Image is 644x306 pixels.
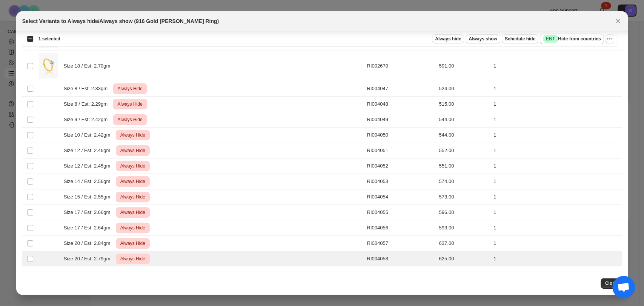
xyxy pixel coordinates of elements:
span: Size 8 / Est: 2.29gm [64,100,112,108]
span: Size 9 / Est: 2.42gm [64,116,112,123]
span: Size 15 / Est: 2.55gm [64,193,114,201]
td: RI004056 [364,220,437,235]
button: More actions [605,34,614,43]
button: SuccessENTHide from countries [540,34,604,44]
td: RI004057 [364,235,437,251]
span: Close [605,280,618,286]
td: RI004048 [364,96,437,112]
td: 544.00 [437,127,491,143]
td: RI004055 [364,205,437,220]
span: Always Hide [116,115,144,124]
td: 596.00 [437,205,491,220]
td: 1 [491,81,622,96]
span: Size 20 / Est: 2.84gm [64,240,114,247]
img: 916-Gold-Solace-Tiara-Ring-thumbnail.jpg [39,53,58,78]
span: Always Hide [119,177,147,186]
span: Size 12 / Est: 2.45gm [64,162,114,170]
span: Size 12 / Est: 2.46gm [64,147,114,154]
td: 515.00 [437,96,491,112]
h2: Select Variants to Always hide/Always show (916 Gold [PERSON_NAME] Ring) [22,17,219,25]
td: 1 [491,127,622,143]
td: 573.00 [437,189,491,205]
span: Always Hide [119,146,147,155]
td: 1 [491,235,622,251]
span: Always Hide [116,84,144,93]
span: Size 14 / Est: 2.56gm [64,178,114,185]
button: Close [601,278,622,289]
span: Schedule hide [505,36,535,42]
button: Always hide [432,34,464,43]
td: 1 [491,189,622,205]
span: Always Hide [119,208,147,217]
td: 524.00 [437,81,491,96]
td: RI004049 [364,112,437,127]
td: RI004054 [364,189,437,205]
span: Always show [469,36,497,42]
span: Always hide [435,36,461,42]
td: 1 [491,174,622,189]
td: RI004047 [364,81,437,96]
td: RI004050 [364,127,437,143]
button: Always show [466,34,500,43]
span: Size 20 / Est: 2.79gm [64,255,114,263]
span: Always Hide [119,254,147,263]
td: 1 [491,51,622,81]
td: RI004052 [364,158,437,174]
td: 1 [491,143,622,158]
span: 1 selected [38,36,60,42]
span: Size 18 / Est: 2.70gm [64,62,114,70]
button: Schedule hide [502,34,538,43]
td: 1 [491,220,622,235]
td: 637.00 [437,235,491,251]
td: 544.00 [437,112,491,127]
span: Size 17 / Est: 2.66gm [64,209,114,216]
span: Always Hide [119,223,147,232]
span: Always Hide [119,131,147,140]
td: RI004053 [364,174,437,189]
span: Always Hide [119,161,147,171]
td: 552.00 [437,143,491,158]
td: 593.00 [437,220,491,235]
td: 1 [491,205,622,220]
span: Always Hide [119,192,147,201]
span: Size 17 / Est: 2.64gm [64,224,114,232]
td: 1 [491,96,622,112]
td: RI004051 [364,143,437,158]
td: 1 [491,112,622,127]
td: RI004058 [364,251,437,266]
td: 551.00 [437,158,491,174]
span: Size 10 / Est: 2.42gm [64,131,114,139]
td: 1 [491,158,622,174]
span: Size 8 / Est: 2.33gm [64,85,112,92]
td: 1 [491,251,622,266]
a: Open chat [612,276,635,298]
span: Always Hide [119,239,147,248]
span: Always Hide [116,100,144,109]
span: ENT [546,36,555,42]
td: 574.00 [437,174,491,189]
span: Hide from countries [543,35,601,43]
td: 625.00 [437,251,491,266]
td: RI002670 [364,51,437,81]
td: 591.00 [437,51,491,81]
button: Close [613,16,623,26]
